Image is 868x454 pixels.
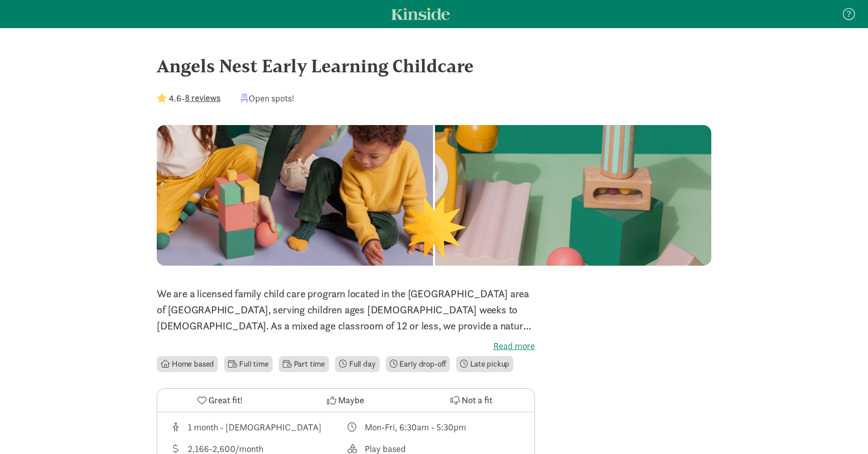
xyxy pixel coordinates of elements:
span: Maybe [338,393,364,407]
li: Late pickup [456,356,513,372]
li: Part time [279,356,329,372]
label: Read more [157,340,535,352]
p: We are a licensed family child care program located in the [GEOGRAPHIC_DATA] area of [GEOGRAPHIC_... [157,286,535,334]
div: Class schedule [346,420,523,434]
button: Great fit! [157,389,283,412]
div: - [157,91,221,105]
li: Full day [335,356,380,372]
div: Age range for children that this provider cares for [169,420,346,434]
li: Home based [157,356,218,372]
button: Maybe [283,389,408,412]
button: Not a fit [409,389,534,412]
span: Great fit! [208,393,243,407]
strong: 4.6 [169,92,181,104]
span: Not a fit [462,393,492,407]
div: 1 month - [DEMOGRAPHIC_DATA] [188,420,321,434]
div: Mon-Fri, 6:30am - 5:30pm [365,420,466,434]
button: 8 reviews [185,91,221,104]
div: Open spots! [241,91,294,105]
li: Early drop-off [386,356,451,372]
div: Angels Nest Early Learning Childcare [157,52,711,79]
li: Full time [224,356,272,372]
a: Kinside [391,8,450,20]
